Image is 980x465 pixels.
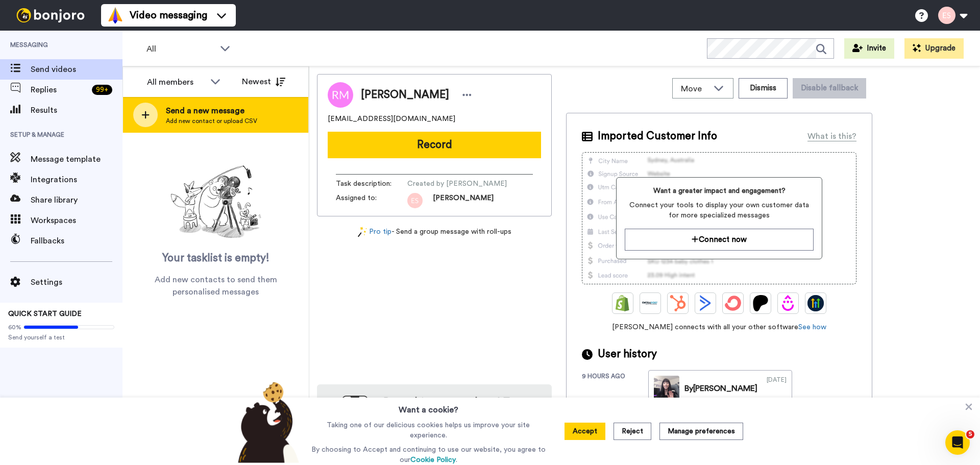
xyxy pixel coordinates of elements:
span: Move [681,83,708,95]
img: ConvertKit [725,295,741,311]
span: Video messaging [130,8,207,22]
span: Add new contacts to send them personalised messages [138,274,293,298]
span: Integrations [31,174,122,186]
div: 9 hours ago [582,372,648,407]
div: All members [147,76,205,88]
button: Newest [234,71,293,92]
span: Workspaces [31,214,122,227]
span: Connect your tools to display your own customer data for more specialized messages [625,200,813,221]
span: Imported Customer Info [598,129,717,144]
span: User history [598,347,657,362]
span: Fallbacks [31,235,122,247]
button: Dismiss [739,78,788,99]
img: 99d46333-7e37-474d-9b1c-0ea629eb1775.png [407,193,423,208]
div: - Send a group message with roll-ups [317,227,552,237]
span: [PERSON_NAME] connects with all your other software [582,322,856,332]
span: Send yourself a test [8,333,114,341]
img: bear-with-cookie.png [229,381,304,463]
p: Taking one of our delicious cookies helps us improve your site experience. [309,420,548,440]
img: vm-color.svg [107,7,124,23]
div: By [PERSON_NAME] [684,382,757,395]
img: ActiveCampaign [697,295,714,311]
img: Image of Rothin Manandhar [328,82,353,108]
img: Drip [780,295,796,311]
span: Assigned to: [336,193,407,208]
button: Reject [614,423,651,440]
span: Send videos [31,63,122,76]
div: What is this? [807,130,856,142]
p: By choosing to Accept and continuing to use our website, you agree to our . [309,445,548,465]
button: Upgrade [904,38,964,59]
a: See how [798,324,826,331]
span: [PERSON_NAME] [433,193,494,208]
span: Settings [31,276,122,288]
span: Share library [31,194,122,206]
img: GoHighLevel [807,295,824,311]
a: Pro tip [358,227,391,237]
div: [DATE] [767,376,787,401]
button: Disable fallback [793,78,866,99]
img: Ontraport [642,295,658,311]
img: Patreon [752,295,769,311]
button: Record [328,132,541,158]
span: Message template [31,153,122,165]
button: Accept [565,423,605,440]
span: [PERSON_NAME] [361,87,449,103]
span: QUICK START GUIDE [8,310,82,317]
span: Replies [31,84,88,96]
img: Hubspot [670,295,686,311]
iframe: Intercom live chat [945,430,970,455]
img: magic-wand.svg [358,227,367,237]
h3: Want a cookie? [399,398,458,416]
span: Results [31,104,122,116]
span: All [146,43,215,55]
img: ready-set-action.png [165,161,267,243]
img: download [327,396,368,451]
button: Invite [844,38,894,59]
h4: Record from your phone! Try our app [DATE] [378,395,542,423]
span: 5 [966,430,974,438]
span: Created by [PERSON_NAME] [407,179,507,189]
div: 99 + [92,85,112,95]
span: 60% [8,323,21,331]
span: Add new contact or upload CSV [166,117,257,125]
a: By[PERSON_NAME][DATE] [648,370,792,407]
img: Shopify [615,295,631,311]
button: Connect now [625,229,813,251]
span: [EMAIL_ADDRESS][DOMAIN_NAME] [328,114,455,124]
span: Task description : [336,179,407,189]
img: f2902ee4-c966-4177-a4a8-8b23891790d4-thumb.jpg [654,376,679,401]
a: Cookie Policy [410,456,456,463]
span: Your tasklist is empty! [162,251,269,266]
span: Want a greater impact and engagement? [625,186,813,196]
img: bj-logo-header-white.svg [12,8,89,22]
span: Send a new message [166,105,257,117]
button: Manage preferences [659,423,743,440]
